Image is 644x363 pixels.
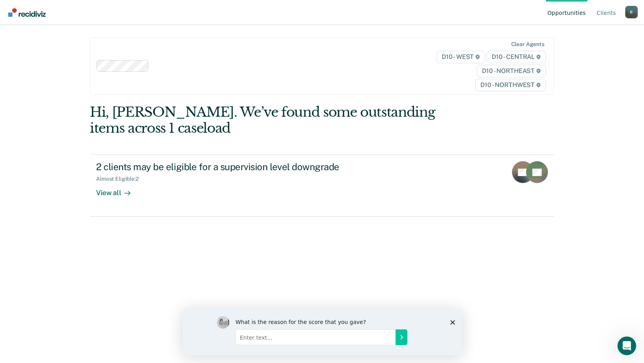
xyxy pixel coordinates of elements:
span: D10 - NORTHEAST [477,65,546,77]
div: View all [96,182,140,198]
span: D10 - CENTRAL [487,51,546,63]
span: D10 - NORTHWEST [475,79,546,91]
iframe: Intercom live chat [617,336,636,355]
div: Hi, [PERSON_NAME]. We’ve found some outstanding items across 1 caseload [90,104,461,136]
div: R [625,6,638,18]
span: D10 - WEST [437,51,485,63]
div: Clear agents [511,41,544,48]
img: Recidiviz [8,8,46,17]
div: 2 clients may be eligible for a supervision level downgrade [96,161,370,173]
div: Almost Eligible : 2 [96,176,145,182]
button: Profile dropdown button [625,6,638,18]
iframe: Survey by Kim from Recidiviz [182,308,462,355]
a: 2 clients may be eligible for a supervision level downgradeAlmost Eligible:2View all [90,155,554,216]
